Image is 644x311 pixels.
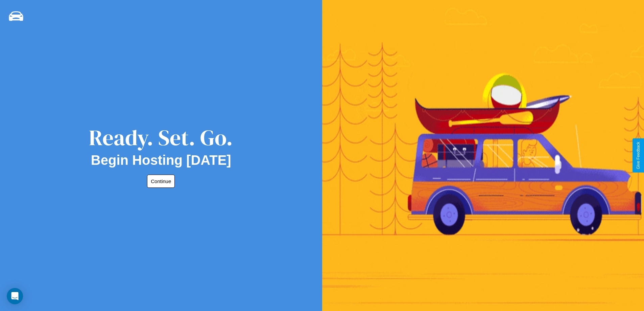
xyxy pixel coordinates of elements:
button: Continue [147,175,175,188]
div: Open Intercom Messenger [7,288,23,304]
div: Give Feedback [636,142,641,169]
div: Ready. Set. Go. [89,123,233,153]
h2: Begin Hosting [DATE] [91,153,231,168]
